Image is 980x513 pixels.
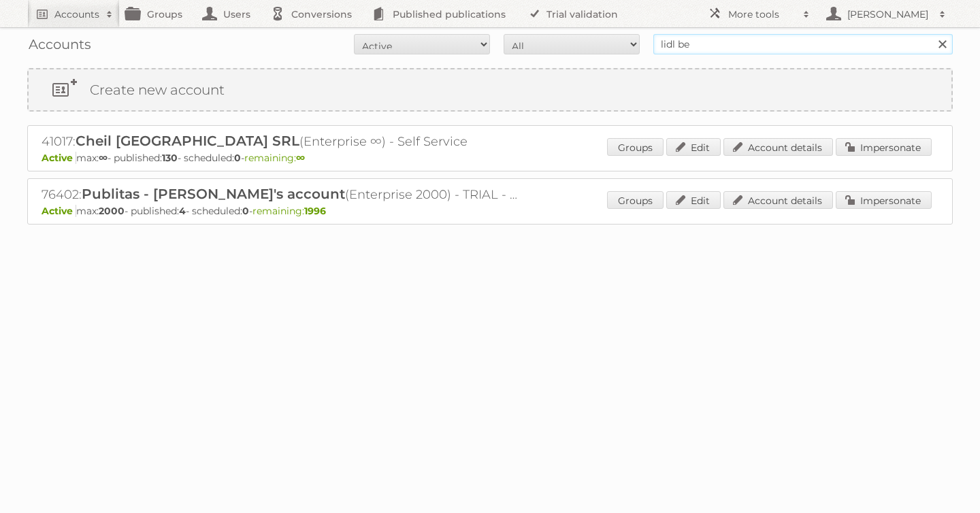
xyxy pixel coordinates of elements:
h2: More tools [728,7,796,21]
strong: 2000 [99,205,125,217]
a: Edit [666,191,721,209]
span: remaining: [252,205,326,217]
strong: 0 [234,152,241,164]
span: Active [42,152,76,164]
span: remaining: [244,152,305,164]
a: Impersonate [836,191,932,209]
strong: ∞ [296,152,305,164]
a: Create new account [29,69,951,110]
h2: [PERSON_NAME] [844,7,932,21]
a: Groups [607,191,664,209]
strong: 4 [179,205,186,217]
p: max: - published: - scheduled: - [42,205,938,217]
a: Account details [723,191,833,209]
a: Groups [607,138,664,156]
strong: 0 [242,205,249,217]
h2: Accounts [54,7,99,21]
p: max: - published: - scheduled: - [42,152,938,164]
strong: 1996 [304,205,326,217]
span: Cheil [GEOGRAPHIC_DATA] SRL [76,133,299,149]
strong: ∞ [99,152,108,164]
a: Account details [723,138,833,156]
a: Edit [666,138,721,156]
span: Active [42,205,76,217]
h2: 41017: (Enterprise ∞) - Self Service [42,133,518,150]
span: Publitas - [PERSON_NAME]'s account [82,186,345,202]
strong: 130 [162,152,178,164]
h2: 76402: (Enterprise 2000) - TRIAL - Self Service [42,186,518,203]
a: Impersonate [836,138,932,156]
